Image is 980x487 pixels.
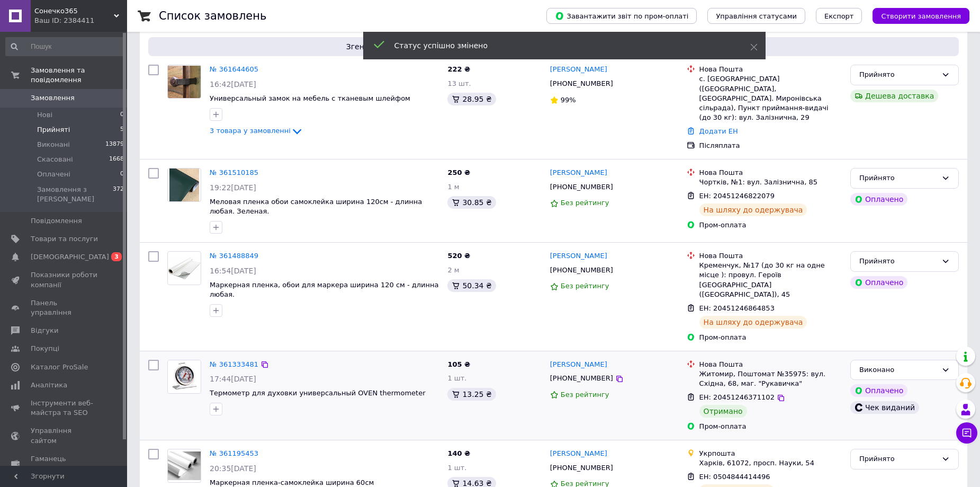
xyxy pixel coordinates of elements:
span: [PHONE_NUMBER] [550,266,613,274]
span: Інструменти веб-майстра та SEO [31,399,98,418]
button: Управління статусами [707,8,805,24]
span: Управління статусами [716,12,797,20]
span: Панель управління [31,298,98,317]
span: 1 шт. [447,374,466,382]
span: Нові [37,110,52,120]
span: ЕН: 20451246822079 [699,192,775,200]
span: 13 шт. [447,79,471,87]
a: № 361488849 [210,252,258,260]
div: Пром-оплата [699,333,842,342]
a: № 361195453 [210,449,258,457]
a: Створити замовлення [862,12,969,20]
span: Товари та послуги [31,234,98,244]
div: Ваш ID: 2384411 [34,16,127,25]
div: На шляху до одержувача [699,316,807,329]
span: 520 ₴ [447,252,470,260]
a: Маркерная пленка-самоклейка ширина 60см [210,479,374,486]
div: Статус успішно змінено [394,40,724,51]
span: Оплачені [37,170,70,179]
button: Створити замовлення [873,8,969,24]
a: [PERSON_NAME] [550,449,607,459]
span: Завантажити звіт по пром-оплаті [555,11,688,21]
span: [DEMOGRAPHIC_DATA] [31,252,109,262]
button: Чат з покупцем [956,422,977,444]
span: Управління сайтом [31,426,98,445]
span: Замовлення та повідомлення [31,66,127,85]
span: ЕН: 20451246864853 [699,304,775,312]
span: Виконані [37,140,70,149]
span: 16:42[DATE] [210,80,256,88]
span: 372 [113,185,124,204]
span: Без рейтингу [561,282,609,290]
span: Замовлення з [PERSON_NAME] [37,185,113,204]
div: На шляху до одержувача [699,203,807,216]
span: Експорт [824,12,854,20]
span: Прийняті [37,125,70,135]
div: Нова Пошта [699,360,842,369]
a: Фото товару [167,360,201,394]
input: Пошук [5,37,125,56]
span: 140 ₴ [447,449,470,457]
span: 20:35[DATE] [210,464,256,473]
span: Без рейтингу [561,391,609,399]
span: ЕН: 0504844414496 [699,473,770,481]
span: 19:22[DATE] [210,183,256,192]
span: 0 [120,110,124,120]
div: Виконано [859,365,937,376]
span: Повідомлення [31,216,82,226]
a: Додати ЕН [699,127,738,135]
span: 0 [120,170,124,179]
span: Каталог ProSale [31,362,88,372]
button: Завантажити звіт по пром-оплаті [546,8,697,24]
div: с. [GEOGRAPHIC_DATA] ([GEOGRAPHIC_DATA], [GEOGRAPHIC_DATA]. Миронівська сільрада), Пункт прийманн... [699,74,842,122]
div: 30.85 ₴ [447,196,496,209]
div: Оплачено [850,276,907,289]
span: 1 шт. [447,464,466,472]
span: Без рейтингу [561,199,609,207]
div: Чек виданий [850,401,919,414]
div: Оплачено [850,193,907,206]
div: Післяплата [699,141,842,150]
span: 1 м [447,183,459,191]
span: 16:54[DATE] [210,267,256,275]
a: Универсальный замок на мебель с тканевым шлейфом [210,94,410,102]
a: [PERSON_NAME] [550,168,607,178]
span: Замовлення [31,93,75,103]
div: Пром-оплата [699,220,842,230]
div: Дешева доставка [850,90,938,102]
span: 222 ₴ [447,65,470,73]
a: № 361333481 [210,360,258,368]
a: Маркерная пленка, обои для маркера ширина 120 см - длинна любая. [210,281,439,299]
div: Прийнято [859,256,937,267]
a: Фото товару [167,449,201,483]
span: Аналітика [31,380,67,390]
div: Прийнято [859,69,937,81]
span: 3 товара у замовленні [210,127,291,135]
div: Прийнято [859,173,937,184]
span: 13879 [105,140,124,149]
span: Показники роботи компанії [31,270,98,289]
span: 1668 [109,155,124,164]
a: [PERSON_NAME] [550,251,607,261]
a: № 361510185 [210,169,258,176]
span: [PHONE_NUMBER] [550,464,613,472]
div: Житомир, Поштомат №35975: вул. Східна, 68, маг. "Рукавичка" [699,369,842,388]
span: Відгуки [31,326,58,335]
span: 105 ₴ [447,360,470,368]
a: 3 товара у замовленні [210,127,303,135]
img: Фото товару [168,257,201,280]
span: ЕН: 20451246371102 [699,393,775,401]
a: № 361644605 [210,65,258,73]
div: 13.25 ₴ [447,388,496,401]
div: Оплачено [850,384,907,397]
span: Скасовані [37,155,73,164]
img: Фото товару [169,169,199,201]
span: 250 ₴ [447,169,470,176]
a: Меловая пленка обои самоклейка ширина 120см - длинна любая. Зеленая. [210,198,422,216]
div: Нова Пошта [699,168,842,178]
img: Фото товару [168,360,201,393]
